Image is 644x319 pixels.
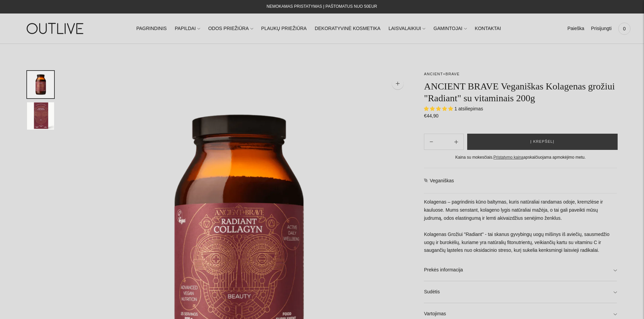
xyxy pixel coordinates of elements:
a: DEKORATYVINĖ KOSMETIKA [315,21,380,36]
button: Translation missing: en.general.accessibility.image_thumbail [27,71,54,98]
input: Product quantity [438,137,449,147]
a: Prisijungti [591,21,612,36]
a: Paieška [567,21,584,36]
h1: ANCIENT BRAVE Veganiškas Kolagenas grožiui "Radiant" su vitaminais 200g [424,80,617,104]
button: Translation missing: en.general.accessibility.image_thumbail [27,102,54,130]
a: LAISVALAIKIUI [388,21,425,36]
a: KONTAKTAI [475,21,501,36]
a: Sudėtis [424,281,617,303]
span: Į krepšelį [530,138,554,145]
button: Subtract product quantity [449,134,463,150]
a: ANCIENT+BRAVE [424,72,459,76]
a: Prekės informacija [424,259,617,281]
span: €44,90 [424,113,438,118]
span: 1 atsiliepimas [454,106,483,111]
span: 0 [620,24,629,33]
button: Add product quantity [424,134,438,150]
a: PAPILDAI [175,21,200,36]
img: OUTLIVE [14,17,98,40]
a: PAGRINDINIS [136,21,167,36]
span: 5.00 stars [424,106,454,111]
a: ODOS PRIEŽIŪRA [208,21,253,36]
p: Kolagenas – pagrindinis kūno baltymas, kuris natūraliai randamas odoje, kremzlėse ir kauluose. Mu... [424,198,617,255]
button: Į krepšelį [467,134,618,150]
div: NEMOKAMAS PRISTATYMAS Į PAŠTOMATUS NUO 50EUR [267,3,377,11]
div: Kaina su mokesčiais. apskaičiuojama apmokėjimo metu. [424,154,617,161]
a: 0 [618,21,630,36]
a: Pristatymo kaina [494,155,524,160]
a: PLAUKŲ PRIEŽIŪRA [261,21,307,36]
a: GAMINTOJAI [433,21,467,36]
